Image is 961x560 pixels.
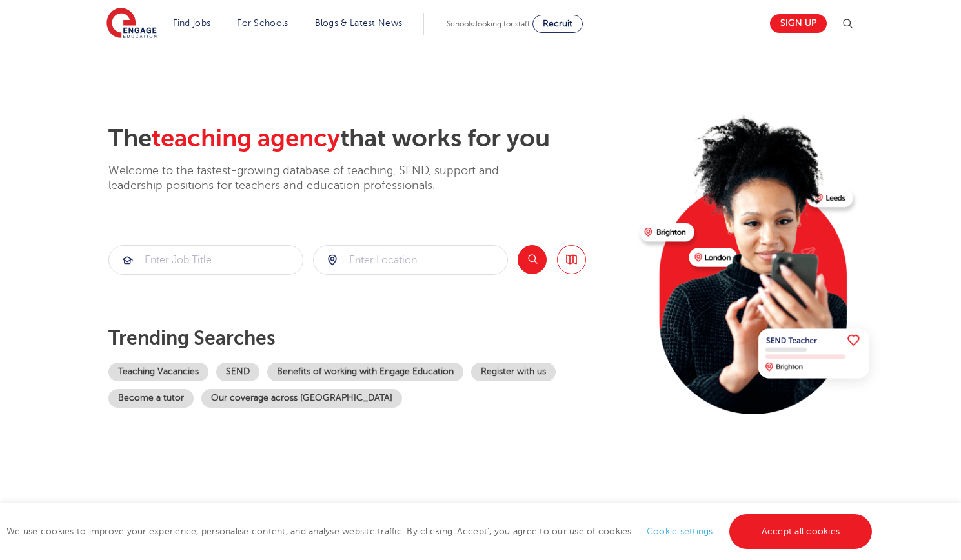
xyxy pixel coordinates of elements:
h2: The that works for you [108,124,629,154]
span: teaching agency [152,125,340,152]
span: Recruit [543,19,572,28]
div: Submit [313,245,508,275]
a: Benefits of working with Engage Education [267,363,463,381]
a: Accept all cookies [729,514,873,549]
a: Register with us [471,363,556,381]
input: Submit [314,246,507,274]
a: Sign up [770,14,827,33]
a: Blogs & Latest News [315,18,403,28]
div: Submit [108,245,303,275]
input: Submit [109,246,303,274]
img: Engage Education [106,8,157,40]
a: Our coverage across [GEOGRAPHIC_DATA] [201,389,402,408]
span: We use cookies to improve your experience, personalise content, and analyse website traffic. By c... [6,526,875,536]
a: Cookie settings [647,526,713,536]
span: Schools looking for staff [447,19,530,28]
a: Teaching Vacancies [108,363,208,381]
p: Welcome to the fastest-growing database of teaching, SEND, support and leadership positions for t... [108,163,534,194]
a: Recruit [532,15,583,33]
button: Search [518,245,547,274]
a: For Schools [237,18,288,28]
a: Find jobs [173,18,211,28]
a: SEND [216,363,259,381]
a: Become a tutor [108,389,194,408]
p: Trending searches [108,326,629,350]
